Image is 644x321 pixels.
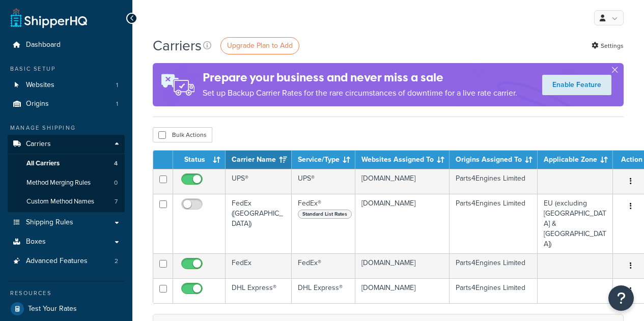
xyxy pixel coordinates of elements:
[292,169,355,194] td: UPS®
[153,36,202,55] h1: Carriers
[450,278,538,303] td: Parts4Engines Limited
[116,81,118,90] span: 1
[8,95,125,113] a: Origins 1
[355,169,450,194] td: [DOMAIN_NAME]
[226,151,292,169] th: Carrier Name: activate to sort column ascending
[8,252,125,271] a: Advanced Features 2
[26,81,54,90] span: Websites
[542,75,611,95] a: Enable Feature
[26,257,88,266] span: Advanced Features
[8,124,125,132] div: Manage Shipping
[8,192,125,211] li: Custom Method Names
[28,305,77,313] span: Test Your Rates
[11,8,87,28] a: ShipperHQ Home
[538,151,613,169] th: Applicable Zone: activate to sort column ascending
[227,40,293,51] span: Upgrade Plan to Add
[116,100,118,108] span: 1
[450,151,538,169] th: Origins Assigned To: activate to sort column ascending
[114,159,118,168] span: 4
[226,169,292,194] td: UPS®
[292,278,355,303] td: DHL Express®
[8,95,125,113] li: Origins
[450,253,538,278] td: Parts4Engines Limited
[173,151,226,169] th: Status: activate to sort column ascending
[203,69,517,86] h4: Prepare your business and never miss a sale
[8,76,125,95] li: Websites
[355,151,450,169] th: Websites Assigned To: activate to sort column ascending
[26,100,49,108] span: Origins
[8,135,125,212] li: Carriers
[592,39,624,53] a: Settings
[292,253,355,278] td: FedEx®
[450,169,538,194] td: Parts4Engines Limited
[8,65,125,73] div: Basic Setup
[8,300,125,318] a: Test Your Rates
[26,179,91,187] span: Method Merging Rules
[538,194,613,253] td: EU (excluding [GEOGRAPHIC_DATA] & [GEOGRAPHIC_DATA])
[26,238,46,246] span: Boxes
[8,192,125,211] a: Custom Method Names 7
[355,194,450,253] td: [DOMAIN_NAME]
[8,213,125,232] a: Shipping Rules
[292,194,355,253] td: FedEx®
[8,154,125,173] a: All Carriers 4
[450,194,538,253] td: Parts4Engines Limited
[8,173,125,192] li: Method Merging Rules
[26,159,60,168] span: All Carriers
[8,252,125,271] li: Advanced Features
[8,135,125,154] a: Carriers
[114,179,118,187] span: 0
[355,253,450,278] td: [DOMAIN_NAME]
[226,194,292,253] td: FedEx ([GEOGRAPHIC_DATA])
[115,257,118,266] span: 2
[115,197,118,206] span: 7
[26,41,61,49] span: Dashboard
[298,210,352,219] span: Standard List Rates
[153,127,212,142] button: Bulk Actions
[26,218,73,227] span: Shipping Rules
[203,86,517,100] p: Set up Backup Carrier Rates for the rare circumstances of downtime for a live rate carrier.
[8,154,125,173] li: All Carriers
[26,140,51,149] span: Carriers
[220,37,299,54] a: Upgrade Plan to Add
[8,232,125,251] a: Boxes
[8,173,125,192] a: Method Merging Rules 0
[226,278,292,303] td: DHL Express®
[608,285,634,311] button: Open Resource Center
[226,253,292,278] td: FedEx
[8,36,125,54] a: Dashboard
[26,197,94,206] span: Custom Method Names
[8,289,125,298] div: Resources
[153,63,203,106] img: ad-rules-rateshop-fe6ec290ccb7230408bd80ed9643f0289d75e0ffd9eb532fc0e269fcd187b520.png
[8,76,125,95] a: Websites 1
[292,151,355,169] th: Service/Type: activate to sort column ascending
[355,278,450,303] td: [DOMAIN_NAME]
